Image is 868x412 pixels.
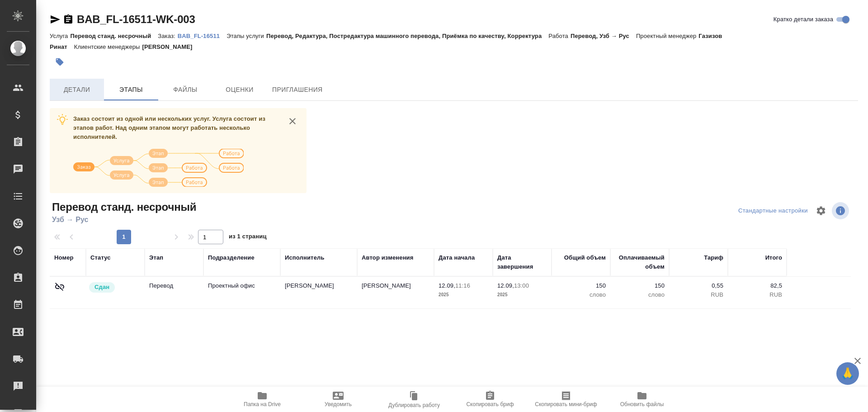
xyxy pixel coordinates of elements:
span: Узб → Рус [50,214,196,225]
span: Скопировать мини-бриф [535,401,597,407]
p: 12.09, [439,282,455,289]
span: 🙏 [840,364,855,383]
div: Дата завершения [497,253,547,271]
p: BAB_FL-16511 [178,33,226,39]
span: Папка на Drive [244,401,281,407]
p: Услуга [50,33,70,39]
span: Приглашения [272,84,323,95]
span: Этапы [109,84,153,95]
span: из 1 страниц [229,231,267,244]
p: 0,55 [674,281,723,290]
button: Дублировать работу [376,387,452,412]
div: Статус [90,253,111,262]
span: Заказ состоит из одной или нескольких услуг. Услуга состоит из этапов работ. Над одним этапом мог... [73,115,265,140]
p: слово [556,290,606,299]
p: 150 [615,281,665,290]
p: Перевод, Узб → Рус [571,33,636,39]
button: Скопировать бриф [452,387,528,412]
span: Детали [55,84,99,95]
p: Перевод станд. несрочный [70,33,158,39]
p: 2025 [439,290,488,299]
p: 12.09, [497,282,514,289]
span: Кратко детали заказа [774,15,833,24]
button: Уведомить [300,387,376,412]
p: слово [615,290,665,299]
td: [PERSON_NAME] [357,277,434,308]
div: Тариф [704,253,723,262]
span: Обновить файлы [620,401,664,407]
span: Оценки [218,84,261,95]
p: 11:16 [455,282,470,289]
p: 150 [556,281,606,290]
span: Настроить таблицу [810,200,832,222]
button: Скопировать ссылку для ЯМессенджера [50,14,61,25]
button: Добавить тэг [50,52,70,72]
button: Скопировать ссылку [63,14,74,25]
div: Автор изменения [362,253,413,262]
span: Дублировать работу [388,402,440,408]
span: Файлы [164,84,207,95]
p: Работа [548,33,571,39]
p: [PERSON_NAME] [142,43,199,50]
p: Перевод, Редактура, Постредактура машинного перевода, Приёмка по качеству, Корректура [266,33,548,39]
button: 🙏 [836,362,859,385]
div: split button [736,204,810,218]
div: Подразделение [208,253,255,262]
a: BAB_FL-16511 [178,32,226,39]
button: Скопировать мини-бриф [528,387,604,412]
span: Посмотреть информацию [832,202,851,219]
p: 2025 [497,290,547,299]
p: RUB [732,290,782,299]
p: 82,5 [732,281,782,290]
p: Сдан [94,283,109,292]
p: 13:00 [514,282,529,289]
p: RUB [674,290,723,299]
span: Уведомить [325,401,352,407]
p: Проектный менеджер [636,33,698,39]
div: Общий объем [564,253,606,262]
p: Клиентские менеджеры [74,43,142,50]
td: Проектный офис [203,277,280,308]
button: close [286,114,299,128]
p: Этапы услуги [226,33,266,39]
span: Перевод станд. несрочный [50,200,196,214]
div: Дата начала [439,253,475,262]
button: Папка на Drive [224,387,300,412]
p: Заказ: [158,33,177,39]
span: Скопировать бриф [466,401,514,407]
div: Этап [149,253,163,262]
td: [PERSON_NAME] [280,277,357,308]
div: Итого [765,253,782,262]
div: Номер [54,253,74,262]
p: Перевод [149,281,199,290]
div: Оплачиваемый объем [615,253,665,271]
button: Обновить файлы [604,387,680,412]
div: Исполнитель [285,253,325,262]
a: BAB_FL-16511-WK-003 [77,13,195,25]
